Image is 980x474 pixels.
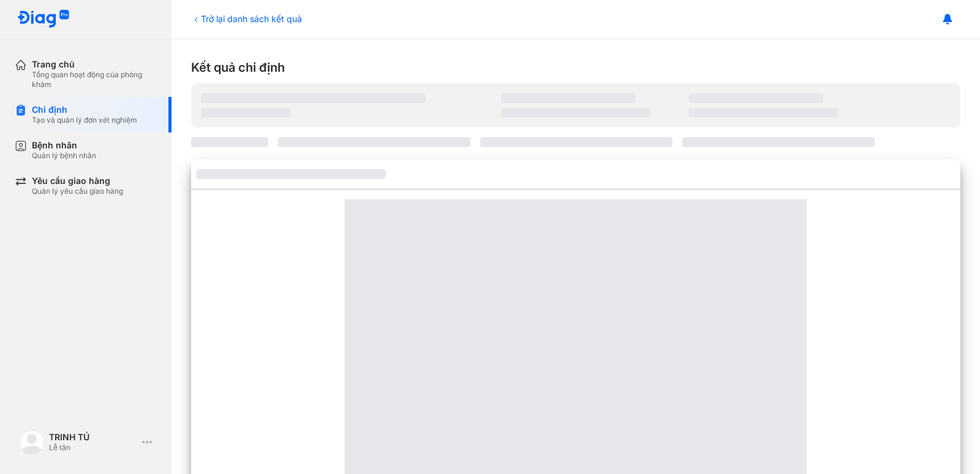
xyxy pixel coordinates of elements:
div: TRINH TÚ [49,432,137,443]
div: Kết quả chỉ định [191,59,960,76]
div: Trở lại danh sách kết quả [191,12,302,25]
div: Yêu cầu giao hàng [32,175,123,186]
img: logo [20,430,44,454]
div: Trang chủ [32,59,157,70]
div: Chỉ định [32,104,137,115]
div: Quản lý bệnh nhân [32,151,96,161]
img: logo [17,10,70,29]
div: Quản lý yêu cầu giao hàng [32,186,123,196]
div: Lễ tân [49,443,137,453]
div: Tổng quan hoạt động của phòng khám [32,70,157,90]
div: Tạo và quản lý đơn xét nghiệm [32,115,137,125]
div: Bệnh nhân [32,140,96,151]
